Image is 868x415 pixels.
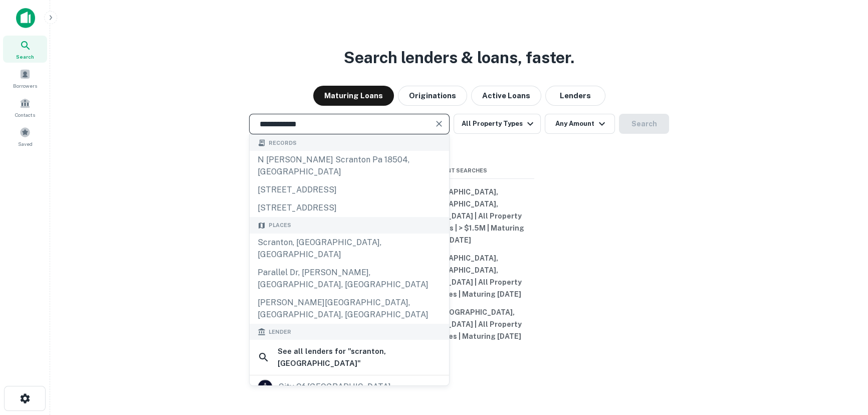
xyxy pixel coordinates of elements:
[250,181,449,199] div: [STREET_ADDRESS]
[278,345,441,369] h6: See all lenders for " scranton, [GEOGRAPHIC_DATA] "
[269,221,291,230] span: Places
[384,303,534,345] button: Holyoke, [GEOGRAPHIC_DATA], [GEOGRAPHIC_DATA] | All Property Types | All Types | Maturing [DATE]
[250,294,449,324] div: [PERSON_NAME][GEOGRAPHIC_DATA], [GEOGRAPHIC_DATA], [GEOGRAPHIC_DATA]
[3,123,47,150] a: Saved
[250,376,449,397] a: city of [GEOGRAPHIC_DATA]
[258,380,272,394] img: picture
[250,234,449,264] div: Scranton, [GEOGRAPHIC_DATA], [GEOGRAPHIC_DATA]
[279,379,391,394] div: city of [GEOGRAPHIC_DATA]
[398,86,467,106] button: Originations
[15,111,35,119] span: Contacts
[384,249,534,303] button: [GEOGRAPHIC_DATA], [GEOGRAPHIC_DATA], [GEOGRAPHIC_DATA] | All Property Types | All Types | Maturi...
[313,86,394,106] button: Maturing Loans
[269,139,297,147] span: Records
[454,114,541,134] button: All Property Types
[250,199,449,217] div: [STREET_ADDRESS]
[16,8,35,28] img: capitalize-icon.png
[384,166,534,175] span: Recent Searches
[3,36,47,63] a: Search
[344,46,574,70] h3: Search lenders & loans, faster.
[16,53,34,61] span: Search
[818,335,868,383] iframe: Chat Widget
[13,82,37,90] span: Borrowers
[384,183,534,249] button: [GEOGRAPHIC_DATA], [GEOGRAPHIC_DATA], [GEOGRAPHIC_DATA] | All Property Types | All Types | > $1.5...
[3,65,47,92] a: Borrowers
[545,86,605,106] button: Lenders
[250,264,449,294] div: Parallel Dr, [PERSON_NAME], [GEOGRAPHIC_DATA], [GEOGRAPHIC_DATA]
[432,117,446,131] button: Clear
[250,151,449,181] div: n [PERSON_NAME] scranton pa 18504, [GEOGRAPHIC_DATA]
[18,140,33,148] span: Saved
[3,94,47,121] a: Contacts
[471,86,541,106] button: Active Loans
[545,114,615,134] button: Any Amount
[269,328,291,336] span: Lender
